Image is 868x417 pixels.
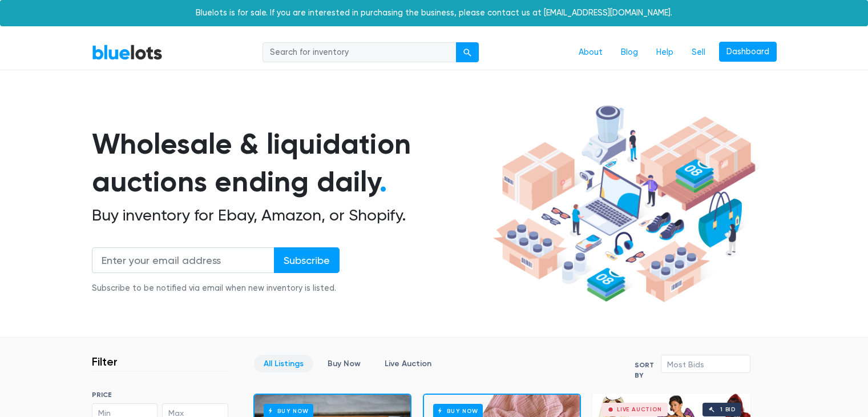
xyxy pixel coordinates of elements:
a: About [570,42,612,63]
a: Live Auction [375,355,441,372]
div: 1 bid [720,407,736,412]
h2: Buy inventory for Ebay, Amazon, or Shopify. [92,206,489,225]
a: Blog [612,42,647,63]
div: Subscribe to be notified via email when new inventory is listed. [92,282,340,295]
span: . [380,165,387,199]
h6: PRICE [92,391,228,399]
a: Help [647,42,683,63]
a: BlueLots [92,44,163,61]
img: hero-ee84e7d0318cb26816c560f6b4441b76977f77a177738b4e94f68c95b2b83dbb.png [489,100,760,308]
h1: Wholesale & liquidation auctions ending daily [92,125,489,201]
a: Sell [683,42,714,63]
a: All Listings [254,355,313,372]
label: Sort By [635,360,656,380]
input: Subscribe [274,247,340,273]
a: Dashboard [719,42,777,62]
input: Enter your email address [92,247,274,273]
a: Buy Now [318,355,370,372]
div: Live Auction [617,407,662,412]
h3: Filter [92,355,118,368]
input: Search for inventory [263,42,457,63]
